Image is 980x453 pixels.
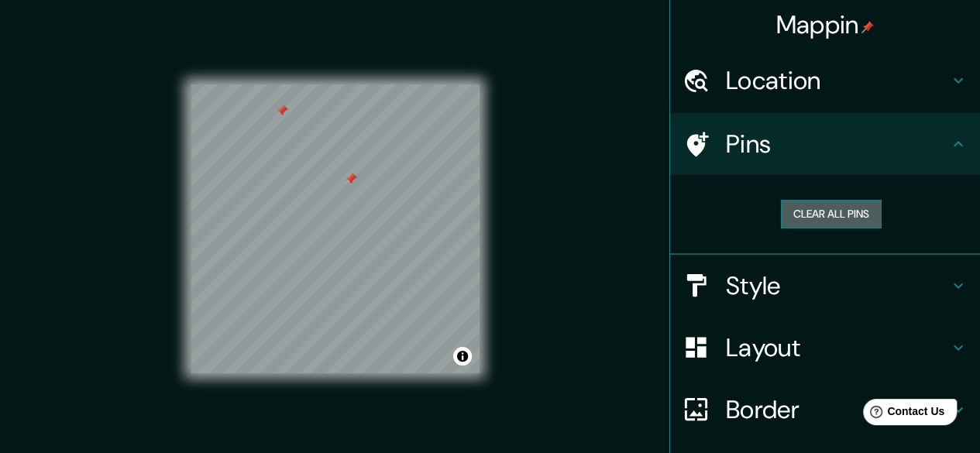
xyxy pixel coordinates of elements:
iframe: Help widget launcher [842,393,963,436]
button: Clear all pins [781,200,882,228]
img: pin-icon.png [861,21,874,33]
canvas: Map [191,84,480,373]
h4: Style [726,270,949,301]
h4: Pins [726,129,949,160]
div: Border [670,379,980,441]
h4: Layout [726,332,949,363]
div: Location [670,50,980,112]
div: Pins [670,113,980,175]
button: Toggle attribution [453,347,472,365]
h4: Border [726,394,949,425]
h4: Location [726,65,949,96]
div: Layout [670,317,980,379]
h4: Mappin [776,9,875,40]
div: Style [670,255,980,317]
